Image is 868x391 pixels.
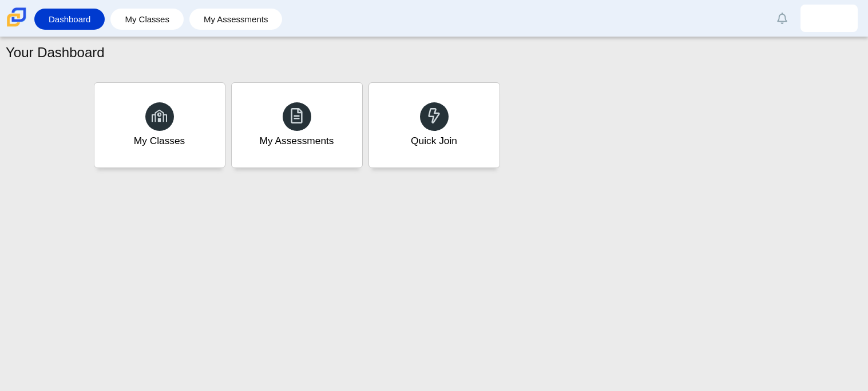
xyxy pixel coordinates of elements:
div: My Classes [134,134,185,148]
a: Quick Join [368,82,500,168]
img: yaquiralis.ortiz.pyqppQ [820,9,838,27]
div: Quick Join [411,134,457,148]
a: My Classes [94,82,225,168]
div: My Assessments [260,134,334,148]
a: My Assessments [195,9,277,30]
a: Carmen School of Science & Technology [5,21,29,31]
a: Alerts [770,6,795,31]
a: My Classes [116,9,178,30]
h1: Your Dashboard [6,43,105,62]
a: yaquiralis.ortiz.pyqppQ [800,5,858,32]
a: My Assessments [231,82,363,168]
img: Carmen School of Science & Technology [5,5,29,29]
a: Dashboard [40,9,99,30]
